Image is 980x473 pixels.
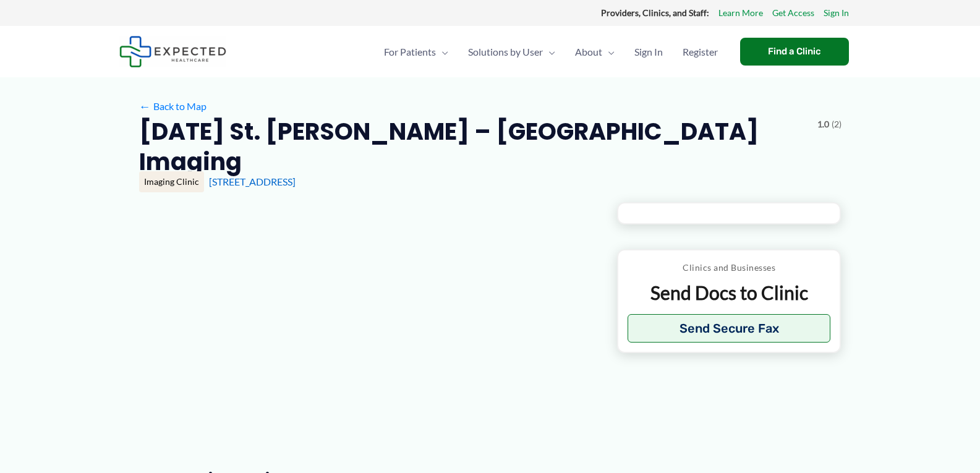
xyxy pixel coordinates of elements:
span: Menu Toggle [602,30,615,74]
span: About [575,30,602,74]
button: Send Secure Fax [628,314,831,343]
span: Register [683,30,718,74]
img: Expected Healthcare Logo - side, dark font, small [119,36,226,67]
a: Learn More [718,5,763,21]
span: Solutions by User [468,30,543,74]
p: Send Docs to Clinic [628,281,831,305]
span: ← [139,100,151,112]
a: AboutMenu Toggle [565,30,624,74]
a: Sign In [624,30,673,74]
div: Imaging Clinic [139,171,204,192]
span: (2) [832,116,842,132]
nav: Primary Site Navigation [374,30,728,74]
a: For PatientsMenu Toggle [374,30,458,74]
a: Find a Clinic [740,38,849,66]
span: For Patients [384,30,436,74]
span: Menu Toggle [436,30,448,74]
a: Solutions by UserMenu Toggle [458,30,565,74]
a: ←Back to Map [139,97,207,116]
h2: [DATE] St. [PERSON_NAME] – [GEOGRAPHIC_DATA] Imaging [139,116,807,177]
strong: Providers, Clinics, and Staff: [601,7,709,18]
a: Get Access [772,5,814,21]
span: Menu Toggle [543,30,555,74]
span: 1.0 [817,116,829,132]
a: Register [673,30,728,74]
a: [STREET_ADDRESS] [209,176,296,187]
span: Sign In [634,30,663,74]
p: Clinics and Businesses [628,260,831,276]
a: Sign In [824,5,849,21]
